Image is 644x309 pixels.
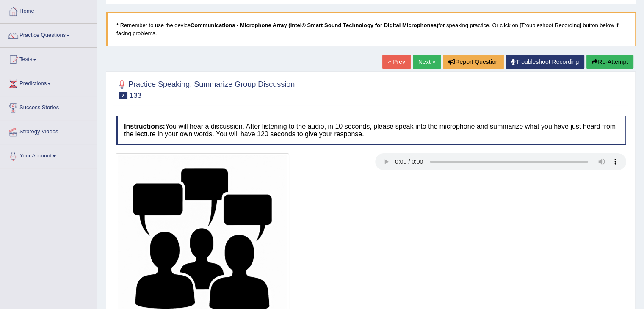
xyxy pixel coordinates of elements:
[0,144,97,166] a: Your Account
[124,123,165,130] b: Instructions:
[0,48,97,69] a: Tests
[382,55,410,69] a: « Prev
[116,78,295,99] h2: Practice Speaking: Summarize Group Discussion
[443,55,504,69] button: Report Question
[106,12,636,46] blockquote: * Remember to use the device for speaking practice. Or click on [Troubleshoot Recording] button b...
[0,96,97,117] a: Success Stories
[586,55,633,69] button: Re-Attempt
[413,55,441,69] a: Next »
[0,24,97,45] a: Practice Questions
[506,55,584,69] a: Troubleshoot Recording
[116,116,626,144] h4: You will hear a discussion. After listening to the audio, in 10 seconds, please speak into the mi...
[0,72,97,93] a: Predictions
[130,91,141,99] small: 133
[119,92,127,99] span: 2
[191,22,438,28] b: Communications - Microphone Array (Intel® Smart Sound Technology for Digital Microphones)
[0,120,97,141] a: Strategy Videos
